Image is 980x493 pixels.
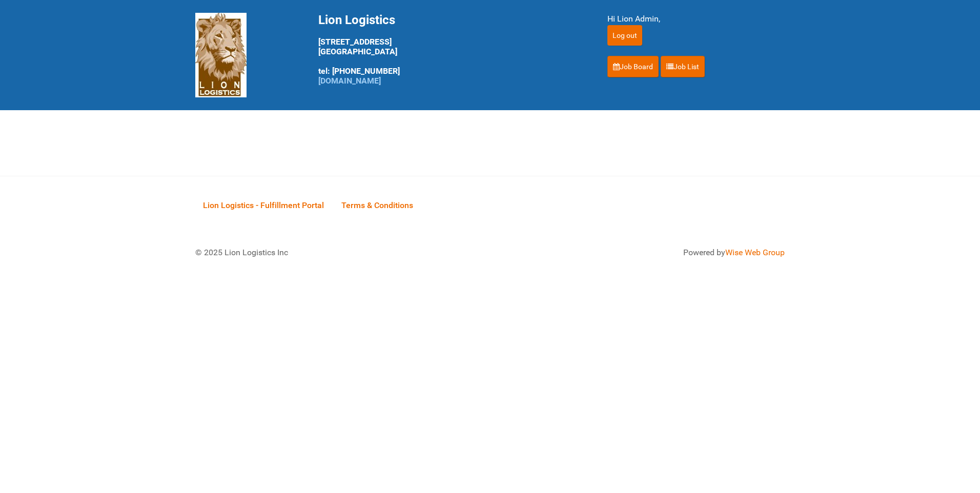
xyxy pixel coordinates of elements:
[607,56,659,77] a: Job Board
[334,189,421,221] a: Terms & Conditions
[318,13,395,27] span: Lion Logistics
[661,56,705,77] a: Job List
[188,239,485,266] div: © 2025 Lion Logistics Inc
[341,200,413,210] span: Terms & Conditions
[607,13,785,25] div: Hi Lion Admin,
[195,189,332,221] a: Lion Logistics - Fulfillment Portal
[503,246,785,259] div: Powered by
[195,13,247,97] img: Lion Logistics
[195,50,247,59] a: Lion Logistics
[318,13,582,86] div: [STREET_ADDRESS] [GEOGRAPHIC_DATA] tel: [PHONE_NUMBER]
[203,200,324,210] span: Lion Logistics - Fulfillment Portal
[725,248,785,257] a: Wise Web Group
[318,76,381,86] a: [DOMAIN_NAME]
[607,25,642,46] input: Log out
